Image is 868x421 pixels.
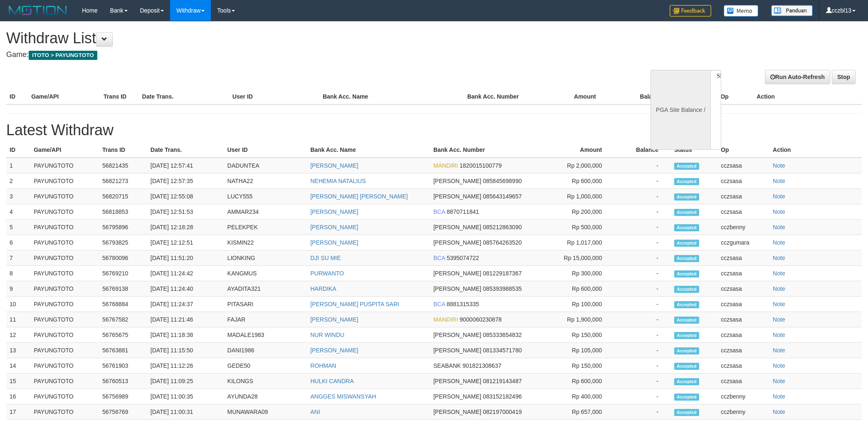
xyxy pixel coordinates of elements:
[674,363,699,370] span: Accepted
[6,358,30,374] td: 14
[717,281,769,297] td: cczsasa
[224,173,307,189] td: NATHA22
[614,374,671,389] td: -
[773,316,785,323] a: Note
[614,235,671,250] td: -
[433,193,481,200] span: [PERSON_NAME]
[447,255,479,261] span: 5395074722
[433,409,481,415] span: [PERSON_NAME]
[307,142,430,158] th: Bank Acc. Name
[229,89,319,104] th: User ID
[6,404,30,420] td: 17
[99,358,147,374] td: 56761903
[717,374,769,389] td: cczsasa
[6,389,30,404] td: 16
[139,89,229,104] th: Date Trans.
[462,362,501,369] span: 901821308637
[433,301,445,307] span: BCA
[99,250,147,266] td: 56780096
[674,178,699,185] span: Accepted
[614,220,671,235] td: -
[30,266,99,281] td: PAYUNGTOTO
[310,162,358,169] a: [PERSON_NAME]
[310,208,358,215] a: [PERSON_NAME]
[310,270,344,277] a: PURWANTO
[30,235,99,250] td: PAYUNGTOTO
[548,173,615,189] td: Rp 600,000
[614,266,671,281] td: -
[224,235,307,250] td: KISMIN22
[460,316,502,323] span: 9000060230878
[224,250,307,266] td: LIONKING
[224,204,307,220] td: AMMAR234
[29,51,97,60] span: ITOTO > PAYUNGTOTO
[6,374,30,389] td: 15
[224,327,307,343] td: MADALE1983
[147,235,224,250] td: [DATE] 12:12:51
[433,178,481,184] span: [PERSON_NAME]
[147,358,224,374] td: [DATE] 11:12:26
[674,209,699,216] span: Accepted
[614,142,671,158] th: Balance
[548,189,615,204] td: Rp 1,000,000
[483,178,522,184] span: 085845698990
[6,266,30,281] td: 8
[310,224,358,230] a: [PERSON_NAME]
[310,332,344,338] a: NUR WINDU
[310,178,366,184] a: NEHEMIA NATALIUS
[99,220,147,235] td: 56795896
[319,89,464,104] th: Bank Acc. Name
[548,142,615,158] th: Amount
[771,5,813,16] img: panduan.png
[310,301,399,307] a: [PERSON_NAME] PUSPITA SARI
[717,250,769,266] td: cczsasa
[483,193,522,200] span: 085643149657
[614,404,671,420] td: -
[548,204,615,220] td: Rp 200,000
[674,286,699,293] span: Accepted
[310,193,408,200] a: [PERSON_NAME] [PERSON_NAME]
[536,89,608,104] th: Amount
[6,281,30,297] td: 9
[224,297,307,312] td: PITASARI
[717,204,769,220] td: cczsasa
[147,374,224,389] td: [DATE] 11:09:25
[548,158,615,173] td: Rp 2,000,000
[147,250,224,266] td: [DATE] 11:51:20
[773,362,785,369] a: Note
[670,5,711,17] img: Feedback.jpg
[773,285,785,292] a: Note
[224,142,307,158] th: User ID
[99,142,147,158] th: Trans ID
[433,378,481,384] span: [PERSON_NAME]
[674,347,699,354] span: Accepted
[30,358,99,374] td: PAYUNGTOTO
[310,393,376,400] a: ANGGES MISWANSYAH
[99,312,147,327] td: 56767582
[310,347,358,354] a: [PERSON_NAME]
[147,204,224,220] td: [DATE] 12:51:53
[30,189,99,204] td: PAYUNGTOTO
[433,393,481,400] span: [PERSON_NAME]
[717,158,769,173] td: cczsasa
[483,224,522,230] span: 085212863090
[483,409,522,415] span: 082197000419
[464,89,536,104] th: Bank Acc. Number
[147,220,224,235] td: [DATE] 12:18:28
[717,266,769,281] td: cczsasa
[30,327,99,343] td: PAYUNGTOTO
[30,374,99,389] td: PAYUNGTOTO
[483,239,522,246] span: 085764263520
[224,389,307,404] td: AYUNDA28
[614,158,671,173] td: -
[30,389,99,404] td: PAYUNGTOTO
[310,239,358,246] a: [PERSON_NAME]
[773,301,785,307] a: Note
[6,51,570,59] h4: Game:
[614,204,671,220] td: -
[674,240,699,247] span: Accepted
[717,142,769,158] th: Op
[483,332,522,338] span: 085333654832
[773,193,785,200] a: Note
[773,378,785,384] a: Note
